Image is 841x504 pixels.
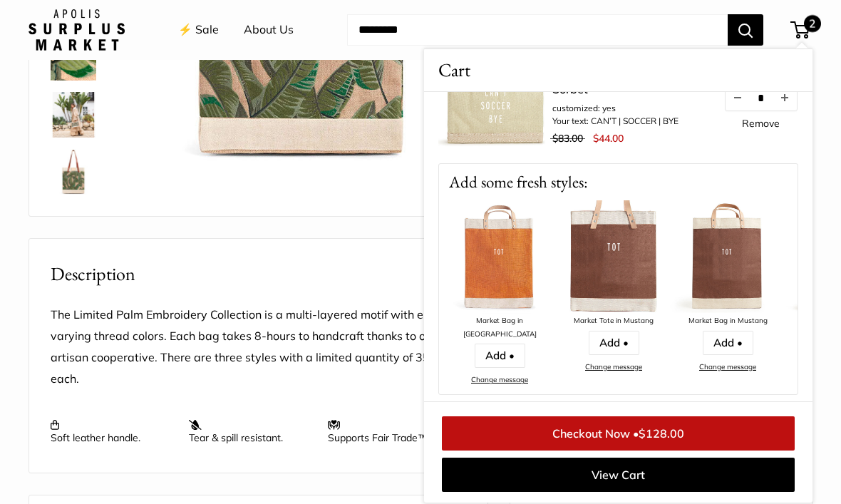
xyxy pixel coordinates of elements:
[51,304,466,390] p: The Limited Palm Embroidery Collection is a multi-layered motif with eight varying thread colors....
[750,92,773,104] input: Quantity
[792,21,810,38] a: 2
[48,89,99,140] a: Embroidered Palm Leaf Market Tote
[699,362,756,371] a: Change message
[51,92,96,138] img: Embroidered Palm Leaf Market Tote
[471,375,528,384] a: Change message
[585,362,642,371] a: Change message
[51,149,96,195] img: Embroidered Palm Leaf Market Tote
[178,19,219,41] a: ⚡️ Sale
[475,344,525,368] a: Add •
[439,164,798,200] p: Add some fresh styles:
[347,14,728,46] input: Search...
[442,416,795,451] a: Checkout Now •$128.00
[557,314,671,328] div: Market Tote in Mustang
[552,102,709,115] li: customized: yes
[773,85,797,110] button: Increase quantity by 1
[51,260,466,288] h2: Description
[51,418,175,444] p: Soft leather handle.
[443,314,557,341] div: Market Bag in [GEOGRAPHIC_DATA]
[438,56,470,84] span: Cart
[328,418,452,444] p: Supports Fair Trade™
[589,331,639,355] a: Add •
[639,426,684,441] span: $128.00
[804,15,821,32] span: 2
[244,19,294,41] a: About Us
[442,458,795,492] a: View Cart
[728,14,763,46] button: Search
[552,115,709,128] li: Your text: CAN’T | SOCCER | BYE
[29,9,125,51] img: Apolis: Surplus Market
[742,118,780,128] a: Remove
[703,331,753,355] a: Add •
[671,314,785,328] div: Market Bag in Mustang
[726,85,750,110] button: Decrease quantity by 1
[48,146,99,197] a: Embroidered Palm Leaf Market Tote
[189,418,313,444] p: Tear & spill resistant.
[593,132,624,145] span: $44.00
[552,132,583,145] span: $83.00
